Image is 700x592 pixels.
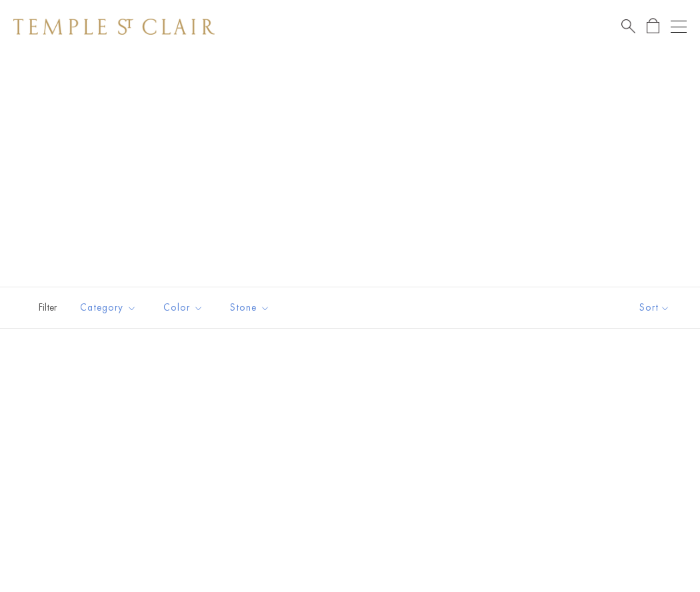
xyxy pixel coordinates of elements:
[220,293,280,323] button: Stone
[153,293,213,323] button: Color
[647,18,659,35] a: Open Shopping Bag
[609,287,700,328] button: Show sort by
[70,293,147,323] button: Category
[223,299,280,316] span: Stone
[73,299,147,316] span: Category
[157,299,213,316] span: Color
[671,19,687,35] button: Open navigation
[621,18,635,35] a: Search
[13,19,215,35] img: Temple St. Clair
